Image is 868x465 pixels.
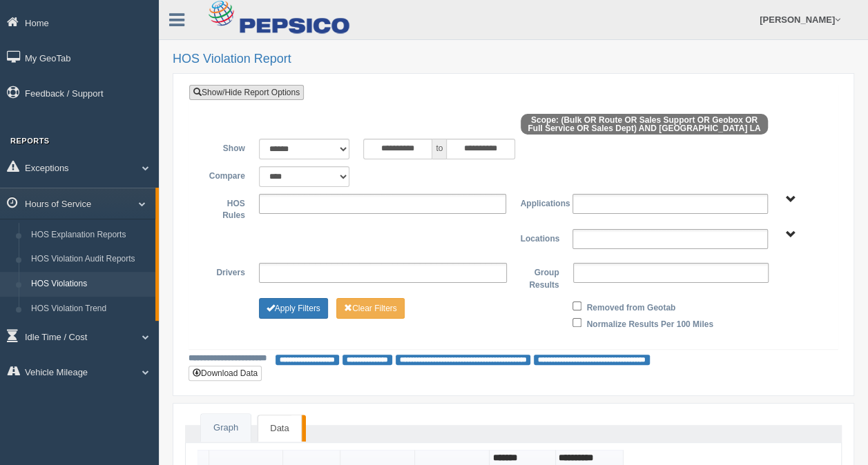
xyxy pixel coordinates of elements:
label: Drivers [200,263,252,279]
label: Compare [200,166,252,183]
label: Locations [514,229,566,246]
a: HOS Violations [25,272,155,297]
span: to [432,139,446,159]
label: Removed from Geotab [586,298,675,315]
button: Download Data [189,366,262,381]
label: HOS Rules [200,194,252,222]
a: Graph [201,414,251,442]
a: HOS Explanation Reports [25,223,155,248]
label: Applications [513,194,566,210]
label: Normalize Results Per 100 Miles [586,315,713,331]
span: Scope: (Bulk OR Route OR Sales Support OR Geobox OR Full Service OR Sales Dept) AND [GEOGRAPHIC_D... [521,114,769,135]
label: Group Results [514,263,566,291]
a: Data [258,415,301,442]
a: Show/Hide Report Options [189,85,304,100]
label: Show [200,139,252,155]
button: Change Filter Options [336,298,405,319]
button: Change Filter Options [259,298,328,319]
h2: HOS Violation Report [173,52,854,66]
a: HOS Violation Audit Reports [25,247,155,272]
a: HOS Violation Trend [25,297,155,321]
